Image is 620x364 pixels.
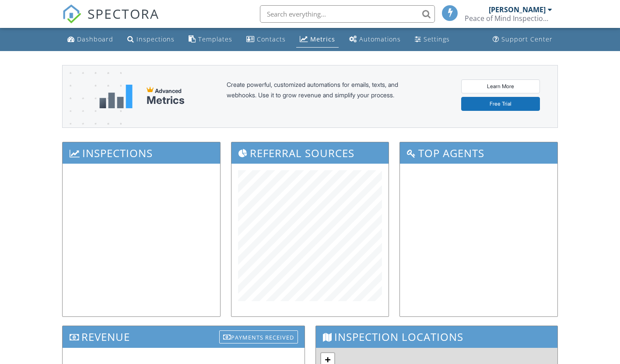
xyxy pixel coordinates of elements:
[489,5,546,14] div: [PERSON_NAME]
[63,142,220,164] h3: Inspections
[257,35,286,43] div: Contacts
[489,31,556,48] a: Support Center
[424,35,450,43] div: Settings
[465,14,552,23] div: Peace of Mind Inspections LLC
[77,35,113,43] div: Dashboard
[63,326,305,347] h3: Revenue
[346,31,404,48] a: Automations (Basic)
[137,35,175,43] div: Inspections
[219,330,298,343] div: Payments Received
[124,31,178,48] a: Inspections
[99,85,133,108] img: metrics-aadfce2e17a16c02574e7fc40e4d6b8174baaf19895a402c862ea781aae8ef5b.svg
[88,4,159,23] span: SPECTORA
[316,326,558,347] h3: Inspection Locations
[198,35,232,43] div: Templates
[185,31,236,48] a: Templates
[411,31,453,48] a: Settings
[501,35,553,43] div: Support Center
[296,31,339,48] a: Metrics
[64,31,117,48] a: Dashboard
[461,97,540,111] a: Free Trial
[310,35,335,43] div: Metrics
[147,94,185,106] div: Metrics
[63,65,122,162] img: advanced-banner-bg-f6ff0eecfa0ee76150a1dea9fec4b49f333892f74bc19f1b897a312d7a1b2ff3.png
[227,79,419,113] div: Create powerful, customized automations for emails, texts, and webhooks. Use it to grow revenue a...
[155,87,182,94] span: Advanced
[231,142,389,164] h3: Referral Sources
[62,4,81,24] img: The Best Home Inspection Software - Spectora
[62,12,159,30] a: SPECTORA
[400,142,557,164] h3: Top Agents
[243,31,289,48] a: Contacts
[461,79,540,93] a: Learn More
[260,5,435,23] input: Search everything...
[359,35,401,43] div: Automations
[219,328,298,343] a: Payments Received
